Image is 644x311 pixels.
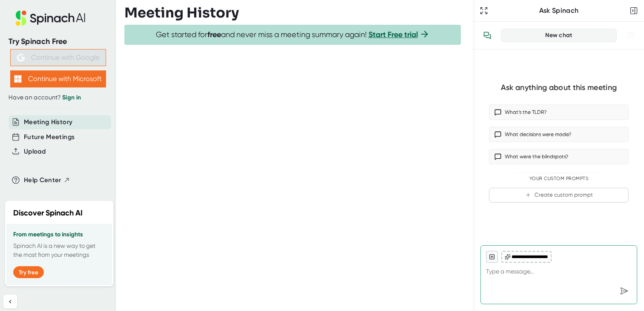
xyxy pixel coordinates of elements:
[124,5,239,21] h3: Meeting History
[489,188,629,203] button: Create custom prompt
[3,295,17,308] button: Collapse sidebar
[9,37,107,47] div: Try Spinach Free
[506,32,611,39] div: New chat
[156,30,430,40] span: Get started for and never miss a meeting summary again!
[478,5,490,17] button: Expand to Ask Spinach page
[24,175,70,185] button: Help Center
[13,207,83,219] h2: Discover Spinach AI
[62,94,81,101] a: Sign in
[9,94,107,102] div: Have an account?
[24,175,61,185] span: Help Center
[13,266,44,278] button: Try free
[489,176,629,182] div: Your Custom Prompts
[490,6,628,15] div: Ask Spinach
[489,127,629,142] button: What decisions were made?
[17,54,25,61] img: Aehbyd4JwY73AAAAAElFTkSuQmCC
[24,147,46,157] button: Upload
[207,30,221,39] b: free
[628,5,640,17] button: Close conversation sidebar
[13,241,105,259] p: Spinach AI is a new way to get the most from your meetings
[489,149,629,164] button: What were the blindspots?
[489,105,629,120] button: What’s the TLDR?
[616,283,632,299] div: Send message
[10,49,106,66] button: Continue with Google
[479,27,496,44] button: View conversation history
[13,231,105,238] h3: From meetings to insights
[368,30,418,39] a: Start Free trial
[501,83,617,93] div: Ask anything about this meeting
[24,117,72,127] button: Meeting History
[10,70,106,87] button: Continue with Microsoft
[24,132,75,142] button: Future Meetings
